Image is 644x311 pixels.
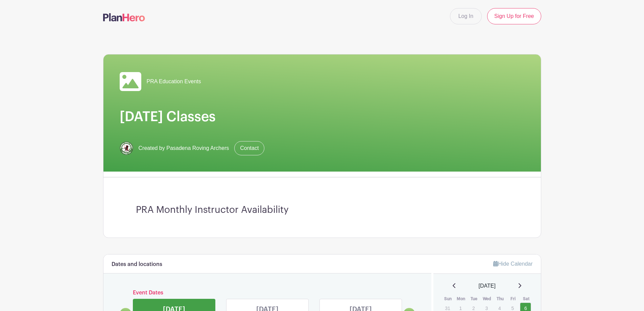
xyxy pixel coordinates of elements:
[479,282,496,290] span: [DATE]
[481,295,494,302] th: Wed
[455,295,468,302] th: Mon
[132,290,404,296] h6: Event Dates
[103,13,145,21] img: logo-507f7623f17ff9eddc593b1ce0a138ce2505c220e1c5a4e2b4648c50719b7d32.svg
[112,261,162,268] h6: Dates and locations
[493,261,532,267] a: Hide Calendar
[450,8,482,24] a: Log In
[139,144,229,152] span: Created by Pasadena Roving Archers
[468,295,481,302] th: Tue
[120,109,525,125] h1: [DATE] Classes
[487,8,541,24] a: Sign Up for Free
[507,295,520,302] th: Fri
[136,204,508,216] h3: PRA Monthly Instructor Availability
[234,141,264,155] a: Contact
[442,295,455,302] th: Sun
[520,295,533,302] th: Sat
[494,295,507,302] th: Thu
[147,77,201,86] span: PRA Education Events
[120,141,133,155] img: 66f2d46b4c10d30b091a0621_Mask%20group.png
